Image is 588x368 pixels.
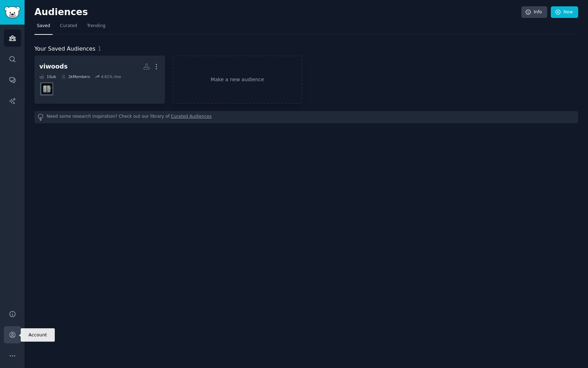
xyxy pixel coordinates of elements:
[4,6,20,19] img: GummySearch logo
[37,23,50,29] span: Saved
[85,20,108,35] a: Trending
[101,74,121,79] div: 4.61 % /mo
[98,45,101,52] span: 1
[39,74,56,79] div: 1 Sub
[87,23,105,29] span: Trending
[60,23,77,29] span: Curated
[39,62,68,71] div: viwoods
[34,56,165,104] a: viwoods1Sub2kMembers4.61% /moviwoods
[171,114,212,121] a: Curated Audiences
[41,83,52,94] img: viwoods
[34,7,521,18] h2: Audiences
[34,111,578,123] div: Need some research inspiration? Check out our library of
[172,56,303,104] a: Make a new audience
[34,45,95,53] span: Your Saved Audiences
[34,20,53,35] a: Saved
[58,20,80,35] a: Curated
[551,6,578,18] a: New
[521,6,547,18] a: Info
[61,74,90,79] div: 2k Members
